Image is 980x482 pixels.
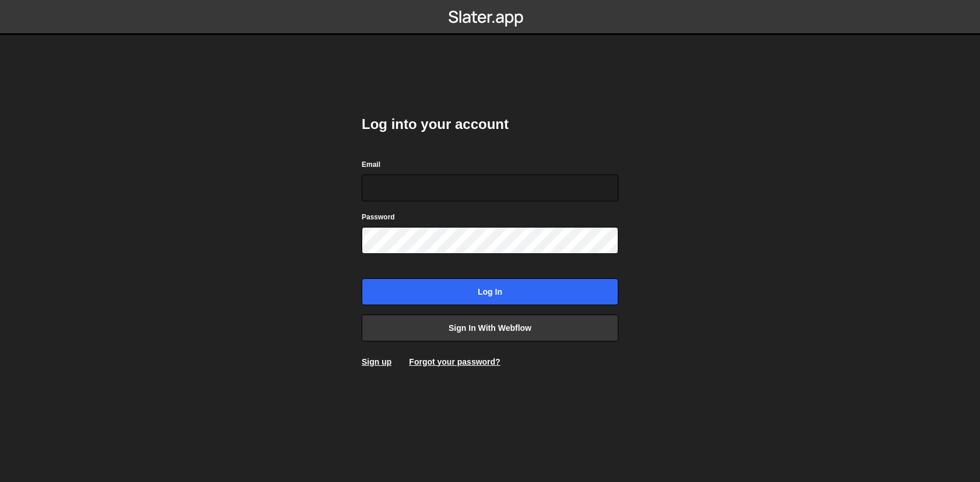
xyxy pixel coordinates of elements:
input: Log in [362,278,618,305]
a: Sign in with Webflow [362,315,618,341]
label: Password [362,211,395,223]
h2: Log into your account [362,115,618,134]
a: Forgot your password? [409,357,500,366]
a: Sign up [362,357,391,366]
label: Email [362,159,380,170]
